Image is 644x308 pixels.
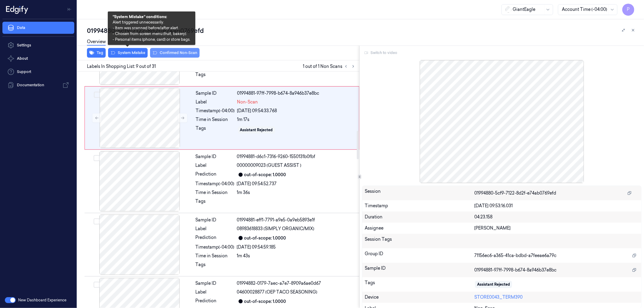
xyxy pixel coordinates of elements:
span: 00000009023 (GUEST ASSIST ) [237,162,302,169]
div: Label [196,162,235,169]
span: Non-Scan [237,99,258,105]
button: Select row [94,282,100,288]
div: Device [365,294,474,300]
div: Prediction [196,234,235,242]
div: 01994882-0179-7aec-a7e7-8909a6ae0d67 [237,280,356,287]
div: 1m 36s [237,189,356,196]
div: 01994881-d6c1-7316-9260-1550131b0fbf [237,154,356,160]
div: Tags [196,262,235,271]
div: Time in Session [196,189,235,196]
div: Time in Session [196,253,235,259]
button: Tag [87,48,106,58]
span: 01994880-5cf9-7122-8d2f-e74ab0769efd [474,190,556,196]
div: Prediction [196,298,235,305]
div: [DATE] 09:54:33.768 [237,108,355,114]
div: Label [196,289,235,295]
a: Documentation [2,79,74,91]
div: Label [196,99,235,105]
div: Sample ID [365,265,474,275]
div: Tags [365,280,474,289]
div: Label [196,226,235,232]
div: Assistant Rejected [477,282,510,287]
button: Select row [94,92,100,98]
div: Tags [196,71,235,81]
div: Time in Session [196,116,235,123]
div: Tags [196,198,235,208]
div: out-of-scope: 1.0000 [244,298,286,305]
div: Timestamp [365,203,474,209]
div: Prediction [196,171,235,178]
div: out-of-scope: 1.0000 [244,172,286,178]
span: 71156ec6-a365-41ca-bdbd-a7feeae6a79c [474,252,556,259]
div: out-of-scope: 1.0000 [244,235,286,241]
span: 1 out of 1 Non Scans [303,63,357,70]
div: 04:23.158 [474,214,639,220]
button: P [622,4,634,16]
div: [DATE] 09:53:16.031 [474,203,639,209]
div: Sample ID [196,90,235,97]
div: Group ID [365,251,474,260]
button: Toggle Navigation [65,5,74,14]
div: 01994881-eff1-7791-a9e5-0a9eb5893e1f [237,217,356,223]
div: 01994881-97ff-7998-b674-8a946b37e8bc [237,90,355,97]
div: Sample ID [196,154,235,160]
button: Select row [94,218,100,224]
div: Timestamp (-04:00) [196,108,235,114]
span: 04600028877 (OEP TACO SEASONING) [237,289,318,295]
div: Assistant Rejected [240,127,273,133]
button: System Mistake [108,48,148,58]
div: 1m 17s [237,116,355,123]
div: [DATE] 09:54:52.737 [237,181,356,187]
span: 08983618833 (SIMPLY ORGANIC/MIX) [237,226,315,232]
div: [PERSON_NAME] [474,225,639,231]
div: Timestamp (-04:00) [196,181,235,187]
button: Confirmed Non-Scan [150,48,200,58]
a: Support [2,66,74,78]
div: Duration [365,214,474,220]
div: Session Tags [365,236,474,246]
div: [DATE] 09:54:59.185 [237,244,356,250]
a: Overview [87,39,106,46]
div: Session [365,188,474,198]
span: 01994881-97ff-7998-b674-8a946b37e8bc [474,267,556,273]
div: 1m 43s [237,253,356,259]
span: Labels In Shopping List: 9 out of 31 [87,63,156,70]
div: Tags [196,125,235,135]
div: Sample ID [196,217,235,223]
div: STORE0043_TERM390 [474,294,639,300]
div: Timestamp (-04:00) [196,244,235,250]
div: 01994880-5cf9-7122-8d2f-e74ab0769efd [87,27,639,35]
button: About [2,52,74,65]
a: Data [2,22,74,34]
div: Assignee [365,225,474,231]
div: Sample ID [196,280,235,287]
a: Settings [2,39,74,51]
button: Select row [94,155,100,161]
